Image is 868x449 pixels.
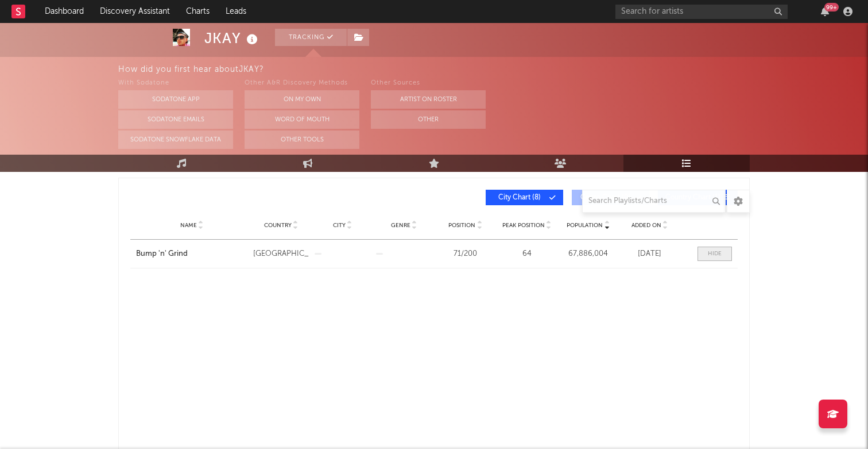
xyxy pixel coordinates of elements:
div: 99 + [824,3,839,11]
div: 67,886,004 [560,248,616,260]
span: Peak Position [502,222,545,229]
div: With Sodatone [118,76,233,90]
button: City Chart(8) [486,190,563,205]
button: Genre Chart(0) [572,190,649,205]
button: 99+ [821,7,829,16]
a: Bump 'n' Grind [136,248,247,260]
div: [GEOGRAPHIC_DATA] [253,248,309,260]
span: Added On [631,222,661,229]
button: Sodatone Emails [118,110,233,129]
button: Other Tools [245,131,359,149]
span: Position [448,222,475,229]
button: Tracking [275,29,347,46]
button: Sodatone App [118,90,233,109]
button: Other [371,110,486,129]
span: Population [567,222,603,229]
span: Name [180,222,197,229]
span: Genre [391,222,410,229]
div: [DATE] [622,248,677,260]
span: Country [264,222,292,229]
button: Sodatone Snowflake Data [118,131,233,149]
button: Word Of Mouth [245,110,359,129]
span: City [333,222,346,229]
div: Other Sources [371,76,486,90]
input: Search Playlists/Charts [582,190,726,213]
div: 71 / 200 [437,248,493,260]
span: City Chart ( 8 ) [493,194,546,201]
div: Other A&R Discovery Methods [245,76,359,90]
input: Search for artists [615,5,788,19]
div: 64 [499,248,555,260]
div: How did you first hear about JKAY ? [118,63,868,76]
button: On My Own [245,90,359,109]
div: JKAY [204,29,261,48]
button: Artist on Roster [371,90,486,109]
span: Genre Chart ( 0 ) [579,194,632,201]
